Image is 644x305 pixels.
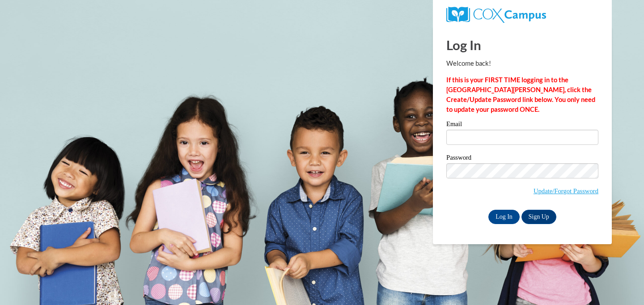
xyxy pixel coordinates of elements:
h1: Log In [446,36,598,54]
label: Password [446,154,598,163]
p: Welcome back! [446,59,598,68]
input: Log In [488,210,520,224]
strong: If this is your FIRST TIME logging in to the [GEOGRAPHIC_DATA][PERSON_NAME], click the Create/Upd... [446,76,595,113]
a: Sign Up [521,210,556,224]
a: COX Campus [446,10,546,18]
a: Update/Forgot Password [534,187,598,195]
img: COX Campus [446,7,546,23]
label: Email [446,121,598,130]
